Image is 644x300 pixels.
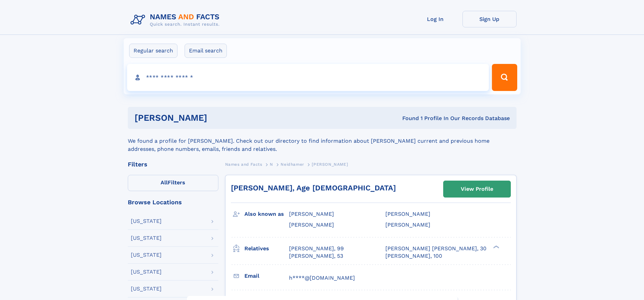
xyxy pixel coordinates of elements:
a: Neidhamer [281,160,304,168]
a: [PERSON_NAME], 99 [289,245,344,252]
a: [PERSON_NAME], Age [DEMOGRAPHIC_DATA] [231,184,396,192]
div: [US_STATE] [131,218,162,224]
a: View Profile [444,181,510,197]
a: Names and Facts [225,160,262,168]
a: [PERSON_NAME], 53 [289,252,343,260]
div: ❯ [492,245,500,249]
div: Browse Locations [128,199,218,205]
div: [US_STATE] [131,269,162,275]
span: Neidhamer [281,162,304,167]
a: [PERSON_NAME] [PERSON_NAME], 30 [385,245,486,252]
a: N [270,160,273,168]
h1: [PERSON_NAME] [135,114,305,122]
span: [PERSON_NAME] [289,222,334,228]
h3: Relatives [244,243,289,254]
a: Log In [408,11,462,27]
div: [US_STATE] [131,235,162,241]
div: Found 1 Profile In Our Records Database [305,115,510,122]
h3: Email [244,270,289,282]
label: Filters [128,175,218,191]
div: Filters [128,161,218,167]
h3: Also known as [244,208,289,220]
span: [PERSON_NAME] [312,162,348,167]
input: search input [127,64,489,91]
button: Search Button [492,64,517,91]
img: Logo Names and Facts [128,11,225,29]
span: All [161,179,168,186]
span: [PERSON_NAME] [289,211,334,217]
span: [PERSON_NAME] [385,211,430,217]
div: We found a profile for [PERSON_NAME]. Check out our directory to find information about [PERSON_N... [128,129,517,153]
div: [US_STATE] [131,286,162,292]
span: [PERSON_NAME] [385,222,430,228]
a: Sign Up [462,11,517,27]
a: [PERSON_NAME], 100 [385,252,442,260]
label: Email search [185,44,227,58]
div: View Profile [461,181,493,197]
div: [US_STATE] [131,252,162,258]
span: N [270,162,273,167]
label: Regular search [129,44,177,58]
